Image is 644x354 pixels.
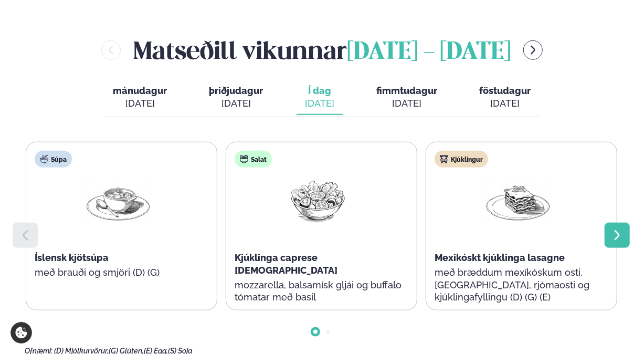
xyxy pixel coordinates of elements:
button: þriðjudagur [DATE] [200,80,271,115]
span: föstudagur [479,85,531,96]
span: Go to slide 1 [313,330,318,334]
a: Cookie settings [10,322,32,343]
h2: Matseðill vikunnar [133,33,511,67]
img: Salad.png [284,176,352,225]
div: [DATE] [209,97,263,110]
button: fimmtudagur [DATE] [368,80,446,115]
div: [DATE] [376,97,437,110]
div: [DATE] [305,97,334,110]
img: Soup.png [85,176,152,225]
span: [DATE] - [DATE] [347,41,511,64]
img: salad.svg [240,155,248,163]
button: Í dag [DATE] [297,80,343,115]
img: chicken.svg [440,155,448,163]
img: soup.svg [40,155,48,163]
span: Mexikóskt kjúklinga lasagne [435,252,565,263]
span: þriðjudagur [209,85,263,96]
span: mánudagur [113,85,167,96]
p: með bræddum mexíkóskum osti, [GEOGRAPHIC_DATA], rjómaosti og kjúklingafyllingu (D) (G) (E) [435,266,601,304]
button: föstudagur [DATE] [471,80,539,115]
span: Go to slide 2 [326,330,330,334]
div: [DATE] [113,97,167,110]
button: menu-btn-right [523,40,543,60]
div: Kjúklingur [435,151,488,168]
button: menu-btn-left [101,40,121,60]
span: Íslensk kjötsúpa [35,252,109,263]
div: [DATE] [479,97,531,110]
div: Súpa [35,151,72,168]
img: Lasagna.png [484,176,552,225]
button: mánudagur [DATE] [104,80,175,115]
p: mozzarella, balsamísk gljái og buffalo tómatar með basil [235,279,402,304]
p: með brauði og smjöri (D) (G) [35,266,202,279]
span: Í dag [305,85,334,97]
span: Kjúklinga caprese [DEMOGRAPHIC_DATA] [235,252,337,276]
span: fimmtudagur [376,85,437,96]
div: Salat [235,151,272,168]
